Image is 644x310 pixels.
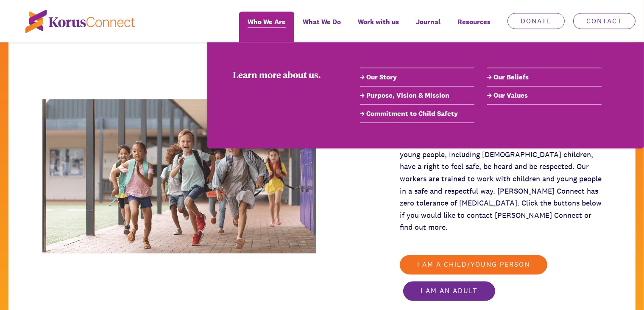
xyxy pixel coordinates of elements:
a: Journal [407,12,449,42]
a: Our Values [487,90,602,101]
a: I am an adult [403,282,495,301]
a: Our Beliefs [487,72,602,82]
img: ddd56bcc-762e-4a4c-92a6-aa9ab8acacf6_kids+7+-+web+optimised-min.png [42,99,316,254]
a: Donate [507,13,565,29]
a: Our Story [360,72,474,82]
span: Work with us [358,16,399,28]
span: What We Do [303,16,341,28]
a: Work with us [349,12,407,42]
a: Who We Are [239,12,294,42]
a: I am a child/young person [400,255,547,275]
a: What We Do [294,12,349,42]
a: Purpose, Vision & Mission [360,90,474,101]
div: Learn more about us. [233,68,335,81]
div: [PERSON_NAME] Connect believes that all children and young people, including [DEMOGRAPHIC_DATA] c... [400,136,602,234]
img: korus-connect%2Fc5177985-88d5-491d-9cd7-4a1febad1357_logo.svg [25,10,135,33]
a: Commitment to Child Safety [360,109,474,119]
span: Journal [416,16,440,28]
div: Resources [449,12,499,42]
span: Who We Are [248,16,286,28]
a: Contact [573,13,636,29]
